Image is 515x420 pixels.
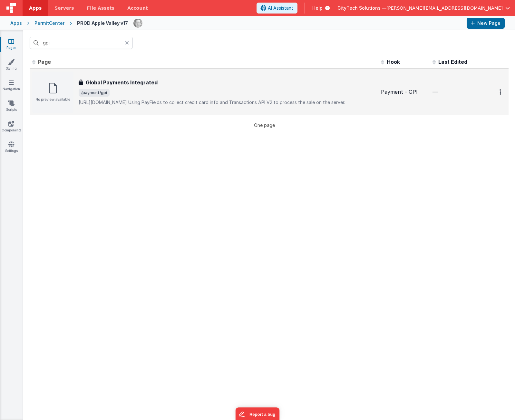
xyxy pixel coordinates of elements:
[86,79,158,86] h3: Global Payments Integrated
[34,20,64,26] div: PermitCenter
[381,88,427,96] div: Payment - GPI
[79,89,110,97] span: /payment/gpi
[29,5,42,11] span: Apps
[54,5,74,11] span: Servers
[30,37,133,49] input: Search pages, id's ...
[87,5,115,11] span: File Assets
[79,99,376,106] p: [URL][DOMAIN_NAME] Using PayFields to collect credit card info and Transactions API V2 to process...
[77,20,128,26] div: PROD Apple Valley v17
[432,89,438,95] span: —
[268,5,293,11] span: AI Assistant
[387,59,400,65] span: Hook
[496,85,506,99] button: Options
[133,19,142,28] img: e92780d1901cbe7d843708aaaf5fdb33
[257,3,297,14] button: AI Assistant
[467,18,505,29] button: New Page
[386,5,503,11] span: [PERSON_NAME][EMAIL_ADDRESS][DOMAIN_NAME]
[337,5,510,11] button: CityTech Solutions — [PERSON_NAME][EMAIL_ADDRESS][DOMAIN_NAME]
[312,5,323,11] span: Help
[30,122,499,129] p: One page
[337,5,386,11] span: CityTech Solutions —
[38,59,51,65] span: Page
[10,20,22,26] div: Apps
[438,59,467,65] span: Last Edited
